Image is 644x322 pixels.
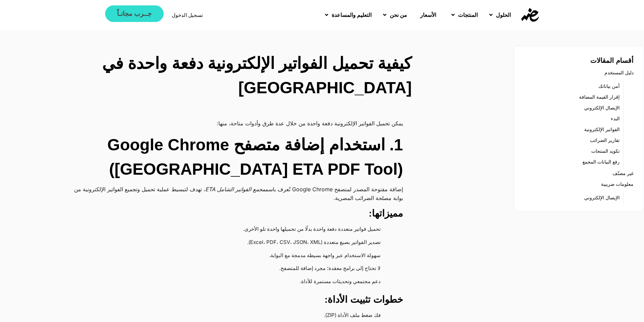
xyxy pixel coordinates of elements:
span: الأسعار [420,11,436,19]
a: البدء [611,114,620,123]
p: إضافة مفتوحة المصدر لمتصفح Google Chrome تُعرف باسم ، تهدف لتبسيط عملية تحميل وتجميع الفواتير الإ... [66,185,403,202]
a: دليل المستخدم [604,68,634,77]
h3: خطوات تثبيت الأداة: [66,294,403,306]
a: تكويد المنتجات [591,146,620,156]
a: الفواتير الإلكترونية [584,125,620,134]
h3: مميزاتها: [66,207,403,220]
a: من نحن [376,6,412,24]
a: تسجيل الدخول [172,13,203,18]
a: التعليم والمساعدة [318,6,376,24]
a: الإيصال الإلكتروني [584,193,620,202]
a: غير مصنّف [613,169,634,178]
p: يمكن تحميل الفواتير الإلكترونية دفعة واحدة من خلال عدة طرق وأدوات متاحة، منها: [66,119,403,128]
a: الإيصال الإلكتروني [584,103,620,113]
h2: 1. استخدام إضافة متصفح Google Chrome ([GEOGRAPHIC_DATA] ETA PDF Tool) [66,133,403,181]
a: الحلول [482,6,516,24]
li: تصدير الفواتير بصيغ متعددة (Excel، PDF، CSV، JSON، XML). [73,236,389,249]
a: أمن بياناتك [598,81,620,91]
em: مجمع الفواتير الشامل ETA [205,186,265,193]
h2: كيفية تحميل الفواتير الإلكترونية دفعة واحدة في [GEOGRAPHIC_DATA] [74,51,412,100]
span: الحلول [496,11,511,19]
a: المنتجات [445,6,482,24]
span: التعليم والمساعدة [332,11,372,19]
a: معلومات ضريبية [601,179,634,189]
a: الأسعار [412,6,445,24]
img: eDariba [521,8,539,22]
a: تقارير الضرائب [590,135,620,145]
a: رفع البيانات المجمع [582,157,620,167]
span: جــرب مجانـاً [117,10,151,17]
a: جــرب مجانـاً [105,5,163,22]
li: تحميل فواتير متعددة دفعة واحدة بدلًا من تحميلها واحدة تلو الأخرى. [73,223,389,236]
li: سهولة الاستخدام عبر واجهة بسيطة مدمجة مع البوابة. [73,249,389,263]
li: لا تحتاج إلى برامج معقدة؛ مجرد إضافة للمتصفح. [73,262,389,275]
a: إقرار القيمة المضافة [579,92,620,102]
li: دعم مجتمعي وتحديثات مستمرة للأداة. [73,275,389,289]
span: المنتجات [458,11,478,19]
span: من نحن [390,11,407,19]
strong: أقسام المقالات [590,57,634,64]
